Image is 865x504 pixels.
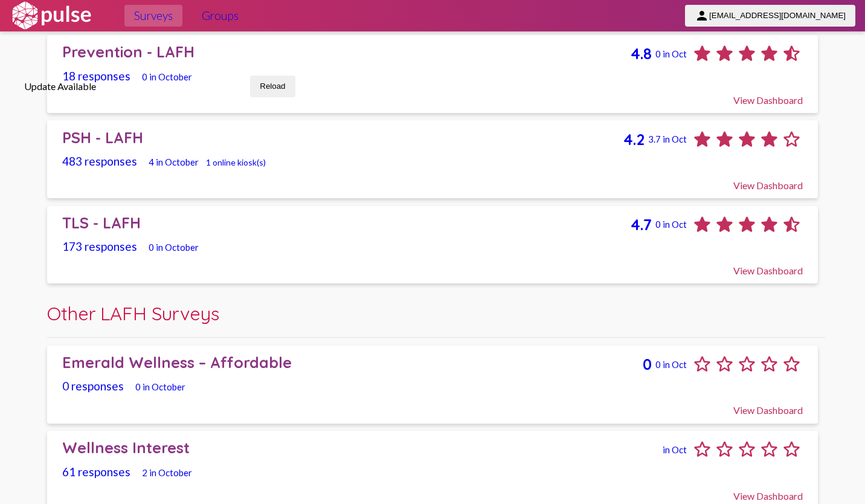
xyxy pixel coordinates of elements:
[142,71,192,82] span: 0 in October
[47,35,817,113] a: Prevention - LAFH4.80 in Oct18 responses0 in OctoberView Dashboard
[648,134,687,144] span: 3.7 in Oct
[206,157,266,167] span: 1 online kiosk(s)
[655,219,687,230] span: 0 in Oct
[643,355,652,373] span: 0
[62,393,803,416] div: View Dashboard
[149,242,199,253] span: 0 in October
[62,438,659,457] div: Wellness Interest
[663,444,687,455] span: in Oct
[62,128,623,147] div: PSH - LAFH
[655,359,687,370] span: 0 in Oct
[62,465,130,479] span: 61 responses
[47,120,817,198] a: PSH - LAFH4.23.7 in Oct483 responses4 in October1 online kiosk(s)View Dashboard
[62,168,803,191] div: View Dashboard
[62,42,631,61] div: Prevention - LAFH
[62,479,803,502] div: View Dashboard
[260,82,285,91] span: Reload
[124,5,182,27] a: Surveys
[24,80,96,92] span: Update Available
[134,5,173,27] span: Surveys
[142,467,192,478] span: 2 in October
[250,76,295,97] button: Reload
[10,1,93,31] img: white-logo.svg
[62,253,803,276] div: View Dashboard
[62,154,137,168] span: 483 responses
[631,44,652,63] span: 4.8
[655,48,687,59] span: 0 in Oct
[623,130,645,149] span: 4.2
[685,5,855,27] button: [EMAIL_ADDRESS][DOMAIN_NAME]
[62,239,137,253] span: 173 responses
[47,302,219,325] span: Other LAFH Surveys
[47,346,817,424] a: Emerald Wellness – Affordable00 in Oct0 responses0 in OctoberView Dashboard
[202,5,239,27] span: Groups
[192,5,248,27] a: Groups
[709,11,846,20] span: [EMAIL_ADDRESS][DOMAIN_NAME]
[62,379,124,393] span: 0 responses
[695,8,709,23] mat-icon: person
[62,353,643,372] div: Emerald Wellness – Affordable
[47,206,817,284] a: TLS - LAFH4.70 in Oct173 responses0 in OctoberView Dashboard
[149,157,199,167] span: 4 in October
[135,381,185,392] span: 0 in October
[62,83,803,106] div: View Dashboard
[62,213,631,232] div: TLS - LAFH
[62,69,130,83] span: 18 responses
[631,215,652,234] span: 4.7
